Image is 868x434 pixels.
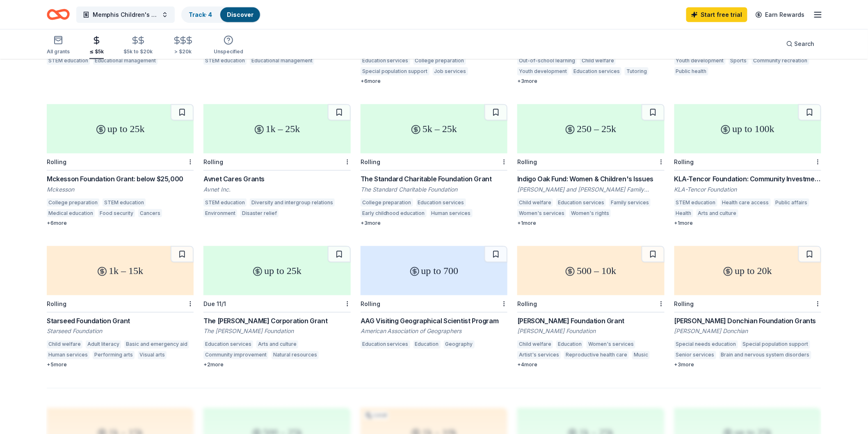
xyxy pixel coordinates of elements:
div: Community recreation [752,57,809,65]
a: up to 25kDue 11/1The [PERSON_NAME] Corporation GrantThe [PERSON_NAME] FoundationEducation service... [203,246,350,368]
div: College preparation [47,199,99,207]
div: KLA-Tencor Foundation: Community Investment Fund [674,174,821,184]
div: [PERSON_NAME] Donchian Foundation Grants [674,316,821,326]
div: STEM education [203,199,247,207]
div: Due 11/1 [203,300,226,307]
div: + 1 more [517,220,664,226]
div: Cancers [138,209,162,217]
div: [PERSON_NAME] Donchian [674,327,821,336]
div: Avnet Inc. [203,185,350,194]
div: up to 25k [47,104,194,153]
div: KLA-Tencor Foundation [674,185,821,194]
a: 1k – 15kRollingStarseed Foundation GrantStarseed FoundationChild welfareAdult literacyBasic and e... [47,246,194,368]
div: Youth development [517,67,569,75]
button: $5k to $20k [123,32,153,59]
div: Women's rights [569,209,611,217]
div: Child welfare [580,57,616,65]
div: Rolling [517,158,537,165]
div: > $20k [172,48,194,55]
div: Food security [98,209,135,217]
div: Youth development [674,57,726,65]
div: Education [413,340,441,349]
a: Start free trial [686,7,747,22]
div: Rolling [674,300,694,307]
div: Reproductive health care [564,351,629,359]
div: STEM education [103,199,146,207]
div: + 2 more [203,362,350,368]
a: Discover [227,11,254,18]
div: ≤ $5k [89,48,104,55]
div: Human services [430,209,473,217]
div: 250 – 25k [517,104,664,153]
div: Environment [203,209,237,217]
div: The [PERSON_NAME] Corporation Grant [203,316,350,326]
div: Natural resources [272,351,319,359]
div: Community improvement [203,351,268,359]
div: [PERSON_NAME] Foundation Grant [517,316,664,326]
div: Health care access [721,199,771,207]
div: Mckesson Foundation Grant: below $25,000 [47,174,194,184]
div: Education [556,340,583,349]
div: Performing arts [93,351,135,359]
div: Special needs education [674,340,738,349]
a: up to 20kRolling[PERSON_NAME] Donchian Foundation Grants[PERSON_NAME] DonchianSpecial needs educa... [674,246,821,368]
button: All grants [47,32,70,59]
div: Rolling [674,158,694,165]
div: Child welfare [47,340,82,349]
span: Search [795,39,815,49]
div: Rolling [203,158,223,165]
div: Health [674,209,693,217]
div: Education services [556,199,606,207]
div: + 1 more [674,220,821,226]
div: Education services [361,57,410,65]
div: American Association of Geographers [361,327,507,336]
div: Unspecified [214,48,243,55]
div: Medical education [47,209,95,217]
div: + 3 more [674,362,821,368]
div: College preparation [413,57,466,65]
div: + 5 more [47,362,194,368]
button: Memphis Children's Business Fair [76,7,175,23]
div: Women's services [587,340,635,349]
div: + 6 more [361,78,507,85]
div: Senior services [674,351,716,359]
div: [PERSON_NAME] and [PERSON_NAME] Family Foundation [517,185,664,194]
div: Rolling [361,300,380,307]
div: Brain and nervous system disorders [720,351,811,359]
div: Avnet Cares Grants [203,174,350,184]
div: The Standard Charitable Foundation Grant [361,174,507,184]
span: Memphis Children's Business Fair [93,10,158,20]
button: ≤ $5k [89,32,104,59]
div: [PERSON_NAME] Foundation [517,327,664,336]
div: Arts and culture [256,340,298,349]
div: Child welfare [517,199,553,207]
a: up to 25kRollingMckesson Foundation Grant: below $25,000MckessonCollege preparationSTEM education... [47,104,194,226]
div: up to 700 [361,246,507,295]
div: College preparation [361,199,413,207]
div: Geography [444,340,475,349]
div: The Standard Charitable Foundation [361,185,507,194]
div: + 4 more [517,362,664,368]
a: 1k – 25kRollingAvnet Cares GrantsAvnet Inc.STEM educationDiversity and intergroup relationsEnviro... [203,104,350,220]
div: Child welfare [517,340,553,349]
div: Out-of-school learning [517,57,577,65]
div: + 6 more [47,220,194,226]
div: Rolling [47,158,66,165]
div: Music [632,351,650,359]
div: The [PERSON_NAME] Foundation [203,327,350,336]
div: Job services [433,67,468,75]
div: Women's services [517,209,566,217]
div: Adult literacy [86,340,121,349]
a: up to 100kRollingKLA-Tencor Foundation: Community Investment FundKLA-Tencor FoundationSTEM educat... [674,104,821,226]
div: Public health [674,67,708,75]
div: STEM education [674,199,717,207]
div: Early childhood education [361,209,427,217]
div: Artist's services [517,351,561,359]
div: Starseed Foundation [47,327,194,336]
div: 500 – 10k [517,246,664,295]
div: Visual arts [138,351,167,359]
div: Rolling [517,300,537,307]
a: 250 – 25kRollingIndigo Oak Fund: Women & Children's Issues[PERSON_NAME] and [PERSON_NAME] Family ... [517,104,664,226]
div: + 3 more [361,220,507,226]
div: 1k – 15k [47,246,194,295]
